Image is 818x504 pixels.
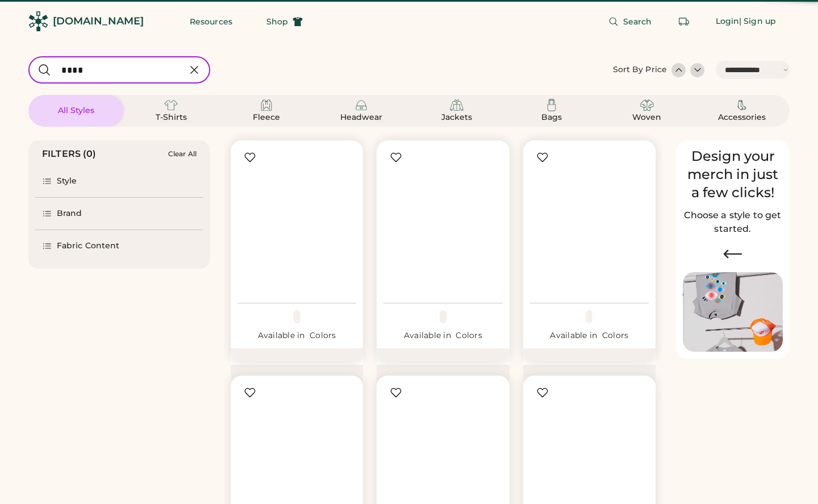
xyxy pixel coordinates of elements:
button: Resources [176,10,246,33]
div: Available in Colors [530,330,649,341]
div: Headwear [336,112,387,123]
img: Woven Icon [640,98,654,112]
div: | Sign up [739,16,776,27]
img: Image of Lisa Congdon Eye Print on T-Shirt and Hat [683,272,783,352]
button: Shop [253,10,316,33]
div: Login [716,16,740,27]
div: Jackets [431,112,482,123]
div: Available in Colors [237,330,356,341]
img: Bags Icon [545,98,558,112]
div: Bags [526,112,577,123]
img: Fleece Icon [260,98,273,112]
button: Retrieve an order [673,10,695,33]
div: FILTERS (0) [42,147,97,161]
div: Accessories [716,112,767,123]
span: Shop [266,18,288,26]
div: All Styles [51,105,102,116]
div: Brand [57,208,82,219]
div: Style [57,176,77,187]
div: Clear All [168,150,197,158]
button: Search [595,10,666,33]
div: T-Shirts [145,112,197,123]
span: Search [623,18,652,26]
img: Headwear Icon [354,98,368,112]
div: [DOMAIN_NAME] [53,14,144,28]
h2: Choose a style to get started. [683,209,783,236]
img: T-Shirts Icon [164,98,178,112]
img: Jackets Icon [450,98,464,112]
div: Design your merch in just a few clicks! [683,147,783,202]
div: Available in Colors [383,330,502,341]
div: Fabric Content [57,240,119,252]
div: Woven [621,112,673,123]
div: Fleece [241,112,292,123]
div: Sort By Price [613,64,667,76]
img: Rendered Logo - Screens [28,11,48,31]
img: Accessories Icon [735,98,749,112]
